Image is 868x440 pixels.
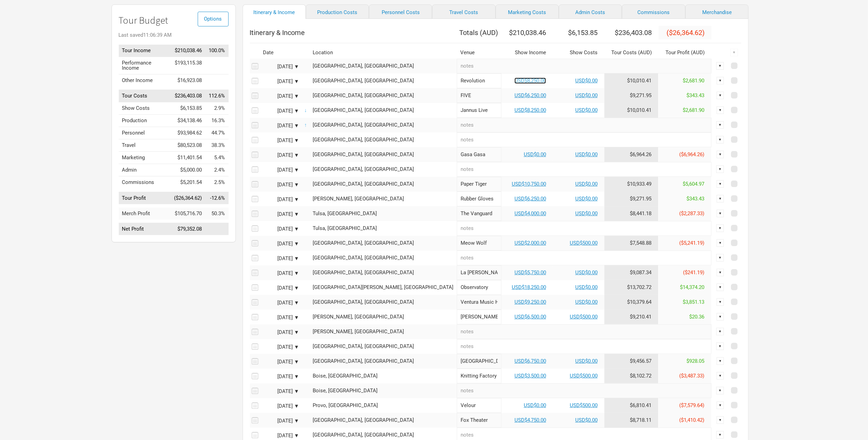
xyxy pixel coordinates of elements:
[313,403,453,408] div: Provo, United States
[622,4,685,19] a: Commissions
[553,26,604,39] th: $6,153.85
[514,78,546,84] a: USD$8,250.00
[679,402,704,408] span: ($7,579.64)
[717,151,724,158] div: ▼
[313,285,453,290] div: Santa Ana, United States
[689,314,704,320] span: $20.36
[206,45,229,57] td: Tour Income as % of Tour Income
[432,4,495,19] a: Travel Costs
[313,123,453,128] div: St. Petersburg, United States
[119,176,171,189] td: Commissions
[604,280,659,295] td: Tour Cost allocation from Production, Personnel, Travel, Marketing, Admin & Commissions
[716,343,724,350] div: ▼
[457,177,501,192] input: Paper Tiger
[570,240,598,246] a: USD$500.00
[313,300,453,305] div: Ventura, United States
[313,196,453,201] div: Denton, United States
[716,387,724,394] div: ▼
[716,224,724,232] div: ▼
[514,314,546,320] a: USD$6,500.00
[667,28,705,37] span: ($26,364.62)
[570,402,598,408] a: USD$500.00
[604,236,659,251] td: Tour Cost allocation from Production, Personnel, Travel, Marketing, Admin & Commissions
[171,74,206,86] td: $16,923.08
[514,240,546,246] a: USD$2,000.00
[369,4,432,19] a: Personnel Costs
[604,265,659,280] td: Tour Cost allocation from Production, Personnel, Travel, Marketing, Admin & Commissions
[457,369,501,383] input: Knitting Factory
[206,176,229,189] td: Commissions as % of Tour Income
[262,256,299,261] div: [DATE] ▼
[457,103,501,118] input: Jannus Live
[262,197,299,202] div: [DATE] ▼
[501,26,553,39] th: $210,038.46
[313,388,453,393] div: Boise, United States
[457,236,501,251] input: Meow Wolf
[262,241,299,246] div: [DATE] ▼
[457,206,501,221] input: The Vanguard
[313,137,453,142] div: New Orleans, United States
[457,47,501,59] th: Venue
[262,64,299,69] div: [DATE] ▼
[457,251,711,265] input: notes
[313,329,453,334] div: Felton, United States
[717,106,724,114] div: ▼
[716,254,724,262] div: ▼
[683,299,704,305] span: $3,851.13
[313,373,453,379] div: Boise, United States
[717,416,724,424] div: ▼
[604,192,659,206] td: Tour Cost allocation from Production, Personnel, Travel, Marketing, Admin & Commissions
[313,93,453,98] div: Jacksonville, United States
[683,181,704,187] span: $5,604.97
[262,374,299,379] div: [DATE] ▼
[313,63,453,69] div: Fort Lauderdale, United States
[717,357,724,365] div: ▼
[570,314,598,320] a: USD$500.00
[457,265,501,280] input: La Rosa
[119,74,171,86] td: Other Income
[659,47,711,59] th: Tour Profit ( AUD )
[313,226,453,231] div: Tulsa, United States
[604,398,659,413] td: Tour Cost allocation from Production, Personnel, Travel, Marketing, Admin & Commissions
[604,147,659,162] td: Tour Cost allocation from Production, Personnel, Travel, Marketing, Admin & Commissions
[512,181,546,187] a: USD$10,750.00
[716,328,724,335] div: ▼
[171,115,206,127] td: $34,138.46
[575,299,598,305] a: USD$0.00
[679,373,704,379] span: ($3,487.33)
[457,118,711,132] input: notes
[575,358,598,364] a: USD$0.00
[262,108,299,114] div: [DATE] ▼
[717,402,724,409] div: ▼
[171,102,206,115] td: $6,153.85
[198,12,229,26] button: Options
[514,299,546,305] a: USD$9,250.00
[262,182,299,187] div: [DATE] ▼
[262,227,299,232] div: [DATE] ▼
[304,122,307,128] span: ↑
[119,164,171,176] td: Admin
[559,4,622,19] a: Admin Costs
[262,404,299,409] div: [DATE] ▼
[119,33,229,38] div: Last saved 11:06:39 AM
[313,152,453,157] div: New Orleans, United States
[119,90,171,102] td: Tour Costs
[457,26,501,39] th: Totals ( AUD )
[604,206,659,221] td: Tour Cost allocation from Production, Personnel, Travel, Marketing, Admin & Commissions
[171,192,206,204] td: ($26,364.62)
[524,402,546,408] a: USD$0.00
[717,239,724,247] div: ▼
[262,330,299,335] div: [DATE] ▼
[262,433,299,438] div: [DATE] ▼
[262,123,299,128] div: [DATE] ▼
[206,152,229,164] td: Marketing as % of Tour Income
[575,151,598,158] a: USD$0.00
[457,354,501,369] input: Aladdin Theater
[262,167,299,173] div: [DATE] ▼
[717,372,724,380] div: ▼
[553,47,604,59] th: Show Costs
[206,57,229,74] td: Performance Income as % of Tour Income
[119,139,171,152] td: Travel
[717,283,724,291] div: ▼
[206,74,229,86] td: Other Income as % of Tour Income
